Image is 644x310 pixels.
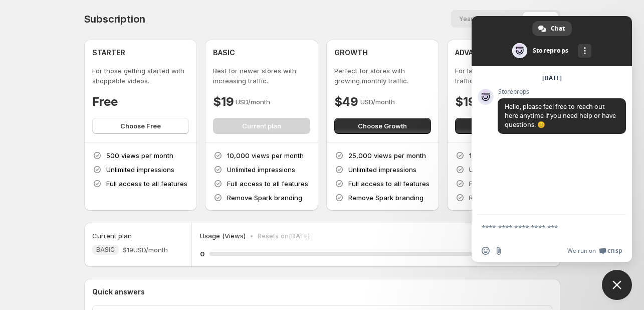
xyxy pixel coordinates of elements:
[498,88,626,95] span: Storeprops
[455,66,552,86] p: For larger stores with heavy traffic volume.
[455,48,493,58] h4: ADVANCED
[227,165,295,175] p: Unlimited impressions
[200,249,204,259] h5: 0
[358,121,407,131] span: Choose Growth
[567,247,596,255] span: We run on
[200,231,246,241] p: Usage (Views)
[469,165,537,175] p: Unlimited impressions
[469,150,550,161] p: 100,000 views per month
[258,231,310,241] p: Resets on [DATE]
[482,223,600,232] textarea: Compose your message...
[453,12,519,26] button: YearlySave 20%
[106,150,173,161] p: 500 views per month
[469,193,544,203] p: Remove Spark branding
[482,247,490,255] span: Insert an emoji
[348,165,416,175] p: Unlimited impressions
[92,94,118,110] h4: Free
[602,270,632,300] div: Close chat
[348,179,430,189] p: Full access to all features
[213,66,310,86] p: Best for newer stores with increasing traffic.
[92,66,189,86] p: For those getting started with shoppable videos.
[120,121,161,131] span: Choose Free
[348,193,423,203] p: Remove Spark branding
[92,48,125,58] h4: STARTER
[578,44,591,58] div: More channels
[495,247,503,255] span: Send a file
[236,97,270,107] p: USD/month
[106,165,174,175] p: Unlimited impressions
[532,21,572,36] div: Chat
[334,48,368,58] h4: GROWTH
[227,150,304,161] p: 10,000 views per month
[92,231,132,241] h5: Current plan
[106,179,187,189] p: Full access to all features
[455,94,484,110] h4: $199
[482,15,513,23] span: Save 20%
[607,247,622,255] span: Crisp
[213,48,235,58] h4: BASIC
[123,245,168,255] span: $19 USD/month
[455,118,552,134] button: Choose Advanced
[505,102,616,129] span: Hello, please feel free to reach out here anytime if you need help or have questions. 😊
[542,75,562,81] div: [DATE]
[459,15,478,23] span: Yearly
[334,118,432,134] button: Choose Growth
[334,66,432,86] p: Perfect for stores with growing monthly traffic.
[213,94,234,110] h4: $19
[96,246,115,254] span: BASIC
[523,12,558,26] button: Monthly
[567,247,622,255] a: We run onCrisp
[227,179,308,189] p: Full access to all features
[551,21,565,36] span: Chat
[92,118,189,134] button: Choose Free
[334,94,358,110] h4: $49
[92,287,552,297] p: Quick answers
[250,231,254,241] p: •
[227,193,302,203] p: Remove Spark branding
[348,150,426,161] p: 25,000 views per month
[469,179,550,189] p: Full access to all features
[84,13,146,25] h4: Subscription
[360,97,395,107] p: USD/month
